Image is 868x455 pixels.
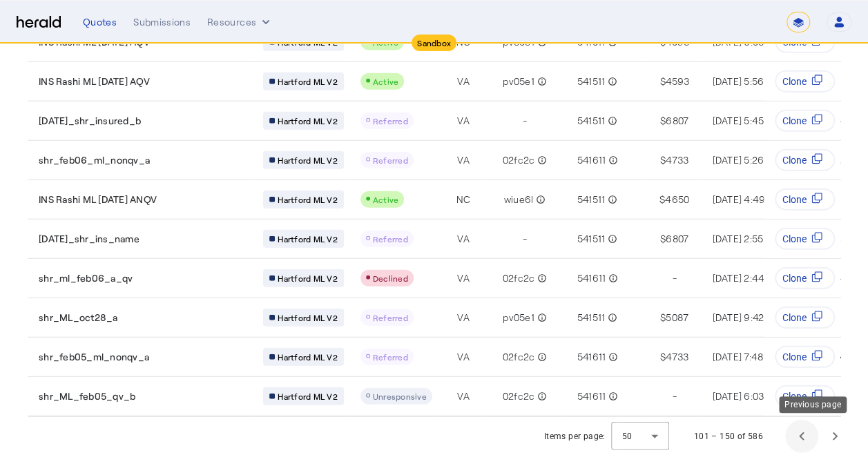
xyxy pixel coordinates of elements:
mat-icon: info_outline [533,193,546,206]
span: Clone [782,153,806,167]
span: Active [373,77,399,86]
span: Referred [373,313,408,322]
span: Clone [782,271,806,285]
mat-icon: info_outline [534,350,547,364]
span: 6807 [666,232,688,246]
span: shr_ML_oct28_a [39,311,118,325]
span: VA [457,271,470,285]
span: 541511 [577,114,606,128]
div: Previous page [779,396,847,413]
span: 541611 [577,389,606,403]
span: wiue6l [504,193,534,206]
span: shr_feb06_ml_nonqv_a [39,153,150,167]
span: Hartford ML V2 [278,155,338,166]
button: Next page [818,420,851,453]
span: INS Rashi ML [DATE] ANQV [39,193,157,206]
span: pv05e1 [503,311,534,325]
span: [DATE] 5:56 AM [712,75,780,87]
div: Sandbox [412,35,456,51]
mat-icon: info_outline [606,153,618,167]
span: Hartford ML V2 [278,194,338,205]
span: [DATE] 6:53 AM [712,36,780,48]
button: Previous page [785,420,818,453]
span: Referred [373,352,408,362]
span: - [672,389,676,403]
span: Hartford ML V2 [278,76,338,87]
span: Clone [782,350,806,364]
span: 541511 [577,75,606,88]
span: $ [660,350,666,364]
span: Clone [782,114,806,128]
span: 4593 [666,75,689,88]
span: 4650 [665,193,689,206]
span: shr_ML_feb05_qv_b [39,389,135,403]
span: shr_feb05_ml_nonqv_a [39,350,149,364]
mat-icon: info_outline [605,114,617,128]
span: Hartford ML V2 [278,312,338,323]
span: - [523,232,527,246]
span: shr_ml_feb06_a_qv [39,271,133,285]
span: [DATE] 9:42 AM [712,311,780,323]
span: [DATE] 5:26 AM [712,154,780,166]
span: 02fc2c [503,389,535,403]
button: Clone [775,307,835,329]
span: 541511 [577,311,606,325]
div: 101 – 150 of 586 [694,429,763,443]
span: Hartford ML V2 [278,233,338,244]
span: VA [457,75,470,88]
span: pv05e1 [503,75,534,88]
div: Quotes [83,15,117,29]
span: 541611 [577,271,606,285]
span: Clone [782,311,806,325]
mat-icon: info_outline [534,311,547,325]
span: Active [373,195,399,204]
span: 02fc2c [503,271,535,285]
span: Hartford ML V2 [278,273,338,284]
span: Referred [373,116,408,126]
span: $ [660,153,666,167]
mat-icon: info_outline [534,153,547,167]
span: [DATE] 5:45 AM [712,115,780,126]
span: VA [457,311,470,325]
span: Active [373,37,399,47]
mat-icon: info_outline [606,350,618,364]
img: Herald Logo [17,16,61,29]
span: [DATE] 6:03 AM [712,390,780,402]
button: Clone [775,228,835,250]
span: $ [660,311,666,325]
mat-icon: info_outline [534,75,547,88]
button: Clone [775,149,835,171]
span: 02fc2c [503,153,535,167]
span: - [672,271,676,285]
span: Referred [373,234,408,244]
span: 4733 [666,153,688,167]
div: Items per page: [544,429,606,443]
div: Submissions [133,15,191,29]
span: [DATE] 7:48 AM [712,351,780,362]
span: Referred [373,155,408,165]
button: Clone [775,267,835,289]
span: $ [659,75,665,88]
button: Resources dropdown menu [207,15,273,29]
span: Hartford ML V2 [278,115,338,126]
span: VA [457,153,470,167]
span: VA [457,114,470,128]
mat-icon: info_outline [534,389,547,403]
span: Declined [373,273,408,283]
span: [DATE] 2:44 AM [712,272,781,284]
button: Clone [775,110,835,132]
span: Hartford ML V2 [278,391,338,402]
span: NC [456,193,471,206]
span: Unresponsive [373,391,427,401]
span: VA [457,389,470,403]
span: VA [457,232,470,246]
button: Clone [775,346,835,368]
span: $ [660,114,666,128]
span: Clone [782,232,806,246]
mat-icon: info_outline [606,389,618,403]
span: 02fc2c [503,350,535,364]
span: 541511 [577,193,606,206]
span: [DATE]_shr_insured_b [39,114,141,128]
button: Clone [775,385,835,407]
span: 6807 [666,114,688,128]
